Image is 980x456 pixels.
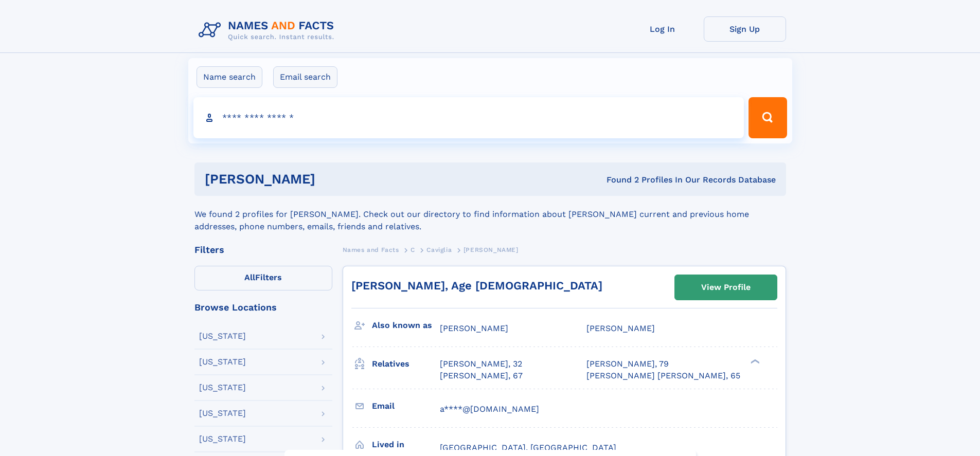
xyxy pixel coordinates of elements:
[748,358,760,365] div: ❯
[411,243,415,256] a: C
[199,409,246,417] div: [US_STATE]
[194,303,332,312] div: Browse Locations
[586,358,669,370] a: [PERSON_NAME], 79
[372,317,440,334] h3: Also known as
[701,276,751,299] div: View Profile
[199,332,246,340] div: [US_STATE]
[372,397,440,415] h3: Email
[343,243,399,256] a: Names and Facts
[372,355,440,373] h3: Relatives
[199,384,246,392] div: [US_STATE]
[194,245,332,254] div: Filters
[273,66,337,88] label: Email search
[621,16,704,42] a: Log In
[197,66,262,88] label: Name search
[440,443,616,452] span: [GEOGRAPHIC_DATA], [GEOGRAPHIC_DATA]
[199,358,246,366] div: [US_STATE]
[440,323,508,333] span: [PERSON_NAME]
[199,435,246,443] div: [US_STATE]
[205,173,461,186] h1: [PERSON_NAME]
[464,246,519,253] span: [PERSON_NAME]
[749,97,787,138] button: Search Button
[411,246,415,253] span: C
[194,266,332,290] label: Filters
[351,279,602,292] a: [PERSON_NAME], Age [DEMOGRAPHIC_DATA]
[704,16,786,42] a: Sign Up
[426,246,452,253] span: Caviglia
[586,370,740,381] a: [PERSON_NAME] [PERSON_NAME], 65
[440,358,522,370] a: [PERSON_NAME], 32
[372,436,440,453] h3: Lived in
[194,196,786,233] div: We found 2 profiles for [PERSON_NAME]. Check out our directory to find information about [PERSON_...
[194,16,343,44] img: Logo Names and Facts
[440,370,523,381] a: [PERSON_NAME], 67
[586,323,655,333] span: [PERSON_NAME]
[193,97,744,138] input: search input
[675,275,777,300] a: View Profile
[461,174,776,186] div: Found 2 Profiles In Our Records Database
[426,243,452,256] a: Caviglia
[244,272,255,282] span: All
